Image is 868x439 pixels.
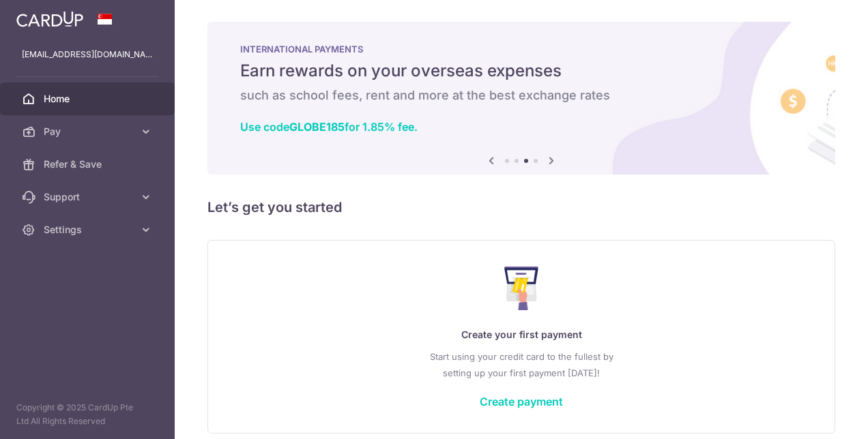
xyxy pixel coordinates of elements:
[240,120,418,134] a: Use codeGLOBE185for 1.85% fee.
[44,223,134,237] span: Settings
[44,157,134,171] span: Refer & Save
[235,348,807,381] p: Start using your credit card to the fullest by setting up your first payment [DATE]!
[781,398,854,432] iframe: Opens a widget where you can find more information
[240,44,802,55] p: INTERNATIONAL PAYMENTS
[235,327,807,343] p: Create your first payment
[16,11,83,27] img: CardUp
[44,125,134,138] span: Pay
[504,267,539,310] img: Make Payment
[289,120,345,134] b: GLOBE185
[22,48,153,61] p: [EMAIL_ADDRESS][DOMAIN_NAME]
[240,87,802,104] h6: such as school fees, rent and more at the best exchange rates
[44,190,134,204] span: Support
[207,22,835,175] img: International Payment Banner
[240,60,802,82] h5: Earn rewards on your overseas expenses
[480,395,563,408] a: Create payment
[44,92,134,106] span: Home
[207,196,835,218] h5: Let’s get you started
